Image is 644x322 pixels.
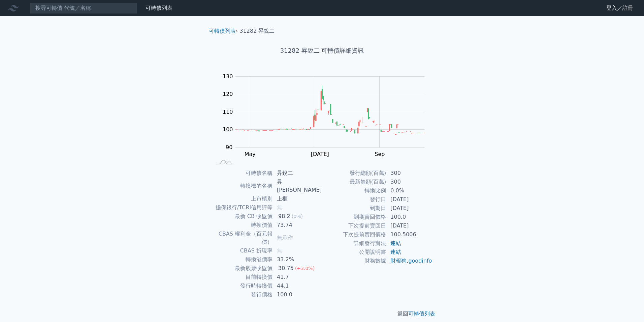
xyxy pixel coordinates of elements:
[386,169,432,178] td: 300
[273,194,322,203] td: 上櫃
[245,151,256,157] tspan: May
[322,178,386,186] td: 最新餘額(百萬)
[277,212,292,220] div: 98.2
[390,258,407,264] a: 財報狗
[386,230,432,239] td: 100.5006
[295,266,315,271] span: (+3.0%)
[322,195,386,204] td: 發行日
[212,212,273,221] td: 最新 CB 收盤價
[212,169,273,178] td: 可轉債名稱
[146,5,172,11] a: 可轉債列表
[273,281,322,290] td: 44.1
[277,247,282,254] span: 無
[322,230,386,239] td: 下次提前賣回價格
[322,186,386,195] td: 轉換比例
[390,249,401,255] a: 連結
[322,239,386,248] td: 詳細發行辦法
[273,273,322,281] td: 41.7
[273,255,322,264] td: 33.2%
[386,221,432,230] td: [DATE]
[601,3,639,14] a: 登入／註冊
[235,85,424,135] g: Series
[30,2,137,14] input: 搜尋可轉債 代號／名稱
[212,255,273,264] td: 轉換溢價率
[223,91,233,97] tspan: 120
[203,46,441,55] h1: 31282 昇銳二 可轉債詳細資訊
[223,73,233,80] tspan: 130
[212,264,273,273] td: 最新股票收盤價
[212,221,273,230] td: 轉換價值
[386,178,432,186] td: 300
[322,169,386,178] td: 發行總額(百萬)
[408,258,432,264] a: goodinfo
[203,310,441,318] p: 返回
[386,195,432,204] td: [DATE]
[219,73,435,171] g: Chart
[322,257,386,265] td: 財務數據
[273,178,322,194] td: 昇[PERSON_NAME]
[212,178,273,194] td: 轉換標的名稱
[311,151,329,157] tspan: [DATE]
[273,169,322,178] td: 昇銳二
[212,194,273,203] td: 上市櫃別
[223,126,233,133] tspan: 100
[212,281,273,290] td: 發行時轉換價
[212,290,273,299] td: 發行價格
[240,27,275,35] li: 31282 昇銳二
[292,214,303,219] span: (0%)
[390,240,401,246] a: 連結
[212,203,273,212] td: 擔保銀行/TCRI信用評等
[212,273,273,281] td: 目前轉換價
[386,257,432,265] td: ,
[277,264,295,272] div: 30.75
[277,204,282,211] span: 無
[322,248,386,257] td: 公開說明書
[386,204,432,213] td: [DATE]
[212,230,273,246] td: CBAS 權利金（百元報價）
[212,246,273,255] td: CBAS 折現率
[209,28,236,34] a: 可轉債列表
[223,109,233,115] tspan: 110
[322,213,386,221] td: 到期賣回價格
[322,204,386,213] td: 到期日
[277,235,293,241] span: 無承作
[273,290,322,299] td: 100.0
[408,311,435,317] a: 可轉債列表
[375,151,385,157] tspan: Sep
[273,221,322,230] td: 73.74
[386,186,432,195] td: 0.0%
[322,221,386,230] td: 下次提前賣回日
[209,27,238,35] li: ›
[226,144,232,151] tspan: 90
[386,213,432,221] td: 100.0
